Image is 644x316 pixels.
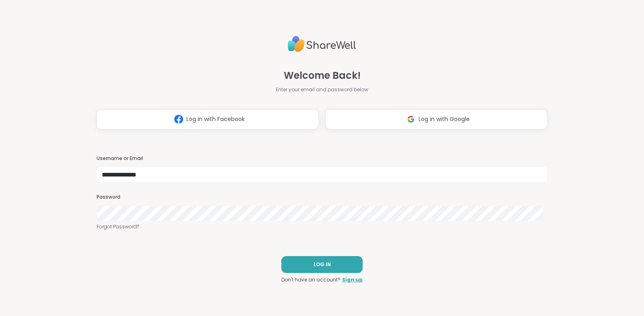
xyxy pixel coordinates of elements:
[284,68,361,83] span: Welcome Back!
[276,86,368,93] span: Enter your email and password below
[281,276,341,283] span: Don't have an account?
[97,109,319,129] button: Log in with Facebook
[325,109,547,129] button: Log in with Google
[97,194,547,201] h3: Password
[171,112,186,127] img: ShareWell Logomark
[281,256,363,273] button: LOG IN
[403,112,419,127] img: ShareWell Logomark
[97,223,547,230] a: Forgot Password?
[419,115,470,123] span: Log in with Google
[186,115,245,123] span: Log in with Facebook
[97,155,547,162] h3: Username or Email
[314,261,331,268] span: LOG IN
[288,33,356,55] img: ShareWell Logo
[342,276,363,283] a: Sign up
